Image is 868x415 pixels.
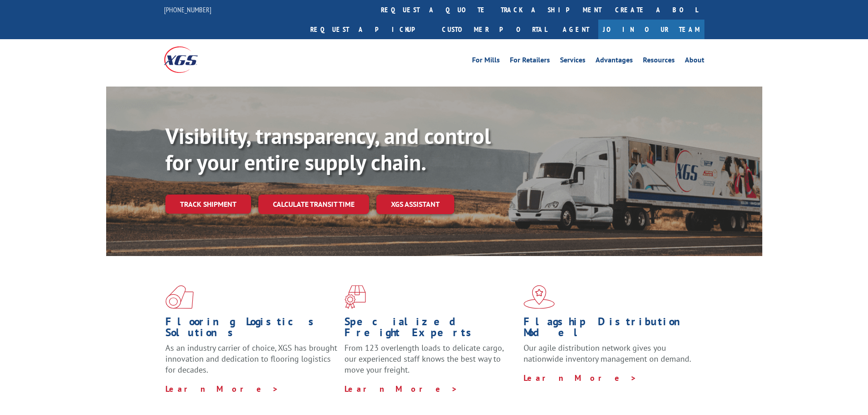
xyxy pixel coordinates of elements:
a: Customer Portal [435,20,554,39]
a: About [685,56,704,67]
a: For Mills [472,56,500,67]
a: Track shipment [165,195,251,214]
h1: Flagship Distribution Model [524,316,696,343]
a: Resources [643,56,675,67]
span: As an industry carrier of choice, XGS has brought innovation and dedication to flooring logistics... [165,343,337,375]
a: Agent [554,20,598,39]
a: XGS ASSISTANT [376,195,454,214]
a: For Retailers [510,56,550,67]
p: From 123 overlength loads to delicate cargo, our experienced staff knows the best way to move you... [344,343,517,383]
a: Calculate transit time [258,195,369,214]
a: Services [560,56,586,67]
a: [PHONE_NUMBER] [164,5,211,14]
img: xgs-icon-focused-on-flooring-red [344,285,366,309]
h1: Flooring Logistics Solutions [165,316,338,343]
a: Learn More > [344,384,458,394]
h1: Specialized Freight Experts [344,316,517,343]
a: Join Our Team [598,20,704,39]
img: xgs-icon-flagship-distribution-model-red [524,285,555,309]
img: xgs-icon-total-supply-chain-intelligence-red [165,285,194,309]
b: Visibility, transparency, and control for your entire supply chain. [165,122,491,176]
a: Learn More > [524,373,637,383]
a: Learn More > [165,384,279,394]
a: Request a pickup [303,20,435,39]
a: Advantages [596,56,633,67]
span: Our agile distribution network gives you nationwide inventory management on demand. [524,343,691,364]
